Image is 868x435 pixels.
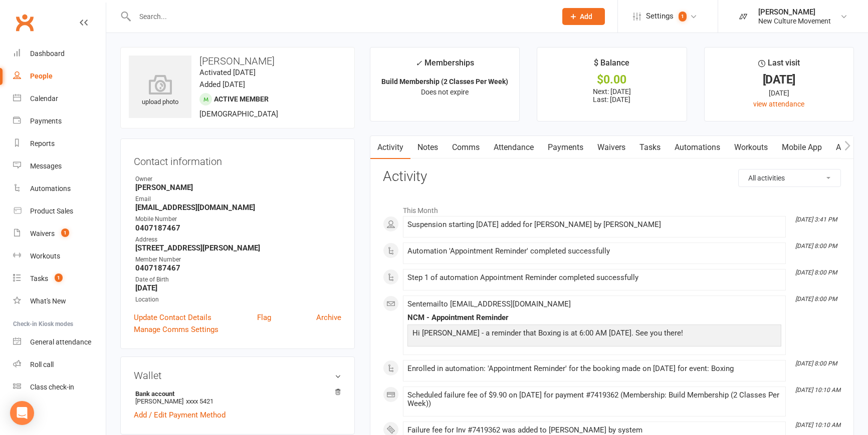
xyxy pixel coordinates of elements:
time: Activated [DATE] [199,68,256,77]
strong: [STREET_ADDRESS][PERSON_NAME] [135,243,341,252]
a: General attendance kiosk mode [13,331,106,353]
div: Open Intercom Messenger [10,401,34,425]
i: [DATE] 8:00 PM [795,269,837,276]
p: Hi [PERSON_NAME] - a reminder that Boxing is at 6:00 AM [DATE]. See you there! [410,327,779,341]
div: Suspension starting [DATE] added for [PERSON_NAME] by [PERSON_NAME] [407,220,781,229]
div: Last visit [758,56,800,74]
div: Product Sales [30,207,73,215]
a: Attendance [487,136,541,159]
i: ✓ [415,58,422,68]
a: People [13,65,106,87]
i: [DATE] 10:10 AM [795,386,840,393]
a: Automations [13,177,106,200]
p: Next: [DATE] Last: [DATE] [546,87,677,103]
div: [PERSON_NAME] [758,7,831,16]
button: Add [562,8,605,25]
div: Date of Birth [135,275,341,284]
div: Memberships [415,56,474,75]
div: Calendar [30,94,58,102]
i: [DATE] 8:00 PM [795,295,837,302]
i: [DATE] 10:10 AM [795,421,840,428]
div: $ Balance [594,56,629,74]
a: Automations [668,136,727,159]
div: Step 1 of automation Appointment Reminder completed successfully [407,273,781,282]
a: Archive [316,311,341,323]
a: Mobile App [775,136,829,159]
a: Notes [410,136,445,159]
a: Clubworx [12,10,37,35]
div: Workouts [30,252,60,260]
span: Does not expire [421,88,469,96]
i: [DATE] 8:00 PM [795,242,837,249]
div: upload photo [129,74,191,107]
strong: 0407187467 [135,263,341,272]
img: thumb_image1748164043.png [733,6,753,26]
div: Mobile Number [135,214,341,224]
span: Add [580,12,592,20]
h3: [PERSON_NAME] [129,55,346,66]
div: [DATE] [714,87,844,98]
a: Reports [13,132,106,155]
div: Tasks [30,274,48,282]
span: 1 [61,228,69,237]
h3: Wallet [134,370,341,381]
div: Owner [135,174,341,184]
a: Flag [257,311,271,323]
div: $0.00 [546,74,677,85]
a: Tasks 1 [13,267,106,290]
div: New Culture Movement [758,16,831,25]
strong: [EMAIL_ADDRESS][DOMAIN_NAME] [135,203,341,212]
strong: Bank account [135,390,336,397]
div: NCM - Appointment Reminder [407,313,781,322]
i: [DATE] 8:00 PM [795,360,837,367]
time: Added [DATE] [199,80,245,89]
i: [DATE] 3:41 PM [795,216,837,223]
a: Payments [541,136,590,159]
a: Waivers [590,136,632,159]
a: Manage Comms Settings [134,323,219,335]
span: Settings [646,5,674,27]
div: Location [135,295,341,304]
span: 1 [55,273,63,282]
li: This Month [383,200,841,216]
a: Workouts [727,136,775,159]
div: Scheduled failure fee of $9.90 on [DATE] for payment #7419362 (Membership: Build Membership (2 Cl... [407,391,781,408]
a: Update Contact Details [134,311,211,323]
a: Workouts [13,245,106,267]
a: Dashboard [13,42,106,65]
div: Dashboard [30,49,65,57]
a: Tasks [632,136,668,159]
div: [DATE] [714,74,844,85]
strong: 0407187467 [135,223,341,232]
a: Activity [370,136,410,159]
div: Automations [30,184,71,192]
div: Roll call [30,360,54,368]
h3: Contact information [134,152,341,167]
a: Payments [13,110,106,132]
span: Sent email to [EMAIL_ADDRESS][DOMAIN_NAME] [407,299,571,308]
a: Calendar [13,87,106,110]
a: Comms [445,136,487,159]
a: Add / Edit Payment Method [134,409,226,421]
strong: [PERSON_NAME] [135,183,341,192]
strong: Build Membership (2 Classes Per Week) [381,77,508,85]
a: What's New [13,290,106,312]
a: Roll call [13,353,106,376]
div: Reports [30,139,55,147]
div: Class check-in [30,383,74,391]
div: Email [135,194,341,204]
div: People [30,72,53,80]
a: view attendance [753,100,804,108]
div: Payments [30,117,62,125]
a: Product Sales [13,200,106,222]
div: Waivers [30,229,55,237]
div: Member Number [135,255,341,264]
span: Active member [214,95,269,103]
div: Messages [30,162,62,170]
a: Waivers 1 [13,222,106,245]
div: What's New [30,297,66,305]
strong: [DATE] [135,283,341,292]
div: Automation 'Appointment Reminder' completed successfully [407,247,781,255]
li: [PERSON_NAME] [134,388,341,406]
span: xxxx 5421 [186,397,213,405]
